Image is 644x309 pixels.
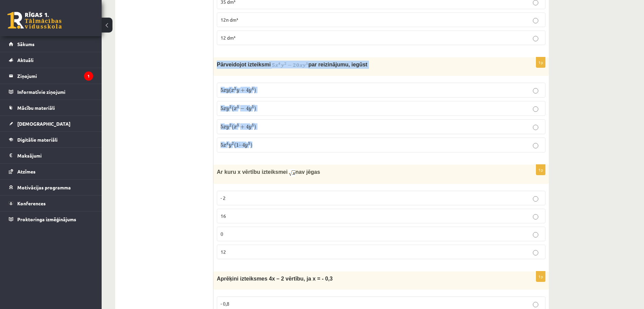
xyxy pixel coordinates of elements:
span: ) [254,124,256,130]
span: par reizinājumu, iegūst [308,62,367,67]
span: y [226,89,229,93]
a: Motivācijas programma [9,180,93,195]
span: y [245,144,248,148]
input: - 2 [533,196,538,202]
span: − [240,107,245,111]
span: Aktuāli [17,57,34,63]
span: 1 [236,143,239,147]
span: Motivācijas programma [17,184,71,190]
span: y [249,126,251,130]
span: Pārveidojot izteiksmi [217,62,271,67]
span: Aprēķini izteiksmes 4x – 2 vērtību, ja x = - 0,3 [217,276,333,282]
a: Atzīmes [9,164,93,179]
span: Sākums [17,41,35,47]
span: x [234,126,237,129]
span: Digitālie materiāli [17,137,58,143]
p: 1p [536,164,545,175]
span: 2 [229,124,231,127]
span: 4 [252,87,254,90]
span: y [226,126,229,130]
span: ( [232,124,234,130]
p: 1p [536,271,545,282]
span: ( [229,87,231,94]
span: ( [232,106,234,112]
span: 4 [246,106,249,110]
legend: Ziņojumi [17,68,93,84]
span: y [236,89,239,93]
a: Maksājumi [9,148,93,163]
span: ) [254,87,256,94]
span: 5 [221,88,223,92]
span: x [234,107,237,110]
span: ) [254,106,256,112]
span: 5 [221,106,223,110]
span: 12π dm³ [221,17,238,23]
i: 1 [84,71,93,81]
span: x [231,89,234,92]
span: 2 [229,106,231,109]
input: 12 dm³ [533,36,538,41]
input: - 0,8 [533,302,538,307]
span: nav jēgas [295,169,320,175]
span: y [249,107,251,111]
span: - 2 [221,195,226,201]
span: 3 [237,124,239,127]
a: Aktuāli [9,52,93,68]
span: 5 [221,143,223,147]
input: 0 [533,232,538,238]
span: 4 [242,143,245,147]
legend: Informatīvie ziņojumi [17,84,93,100]
span: Ar kuru x vērtību izteiksmei [217,169,288,175]
span: [DEMOGRAPHIC_DATA] [17,121,70,127]
span: 3 [252,124,254,127]
span: 3 [248,142,250,145]
span: ( [234,142,236,148]
span: - 0,8 [221,301,229,307]
span: Mācību materiāli [17,105,55,111]
span: x [223,144,226,147]
span: 5 [221,125,223,129]
a: Konferences [9,195,93,211]
p: 1p [536,57,545,68]
span: x [223,89,226,92]
input: 12π dm³ [533,18,538,23]
span: 4 [226,142,228,145]
a: Sākums [9,36,93,52]
span: 4 [246,125,249,129]
a: Ziņojumi1 [9,68,93,84]
span: Konferences [17,200,46,206]
span: + [241,88,245,92]
span: y [229,144,231,148]
span: – [239,145,242,147]
span: 3 [252,106,254,109]
span: 3 [234,87,236,90]
a: [DEMOGRAPHIC_DATA] [9,116,93,131]
span: y [249,89,251,93]
a: Informatīvie ziņojumi [9,84,93,100]
img: wc6feaBOJghJ79lKoNaE2mnXOpK8wWfTZ0xBWBaNIv2lNzHlXeWNXTILxXNc+XuvNvv6FPFoDmCNyRvGAAAAAASUVORK5CYII= [289,169,295,177]
input: 12 [533,250,538,255]
span: 12 [221,249,226,255]
span: x [223,107,226,110]
span: 16 [221,213,226,219]
span: 12 dm³ [221,35,235,41]
a: Mācību materiāli [9,100,93,116]
span: y [226,107,229,111]
a: Digitālie materiāli [9,132,93,147]
span: 3 [237,106,239,109]
span: ) [250,142,252,148]
span: 0 [221,231,223,237]
span: 2 [232,142,234,145]
span: + [240,125,245,129]
span: Atzīmes [17,168,36,174]
input: 16 [533,214,538,220]
a: Proktoringa izmēģinājums [9,211,93,227]
a: Rīgas 1. Tālmācības vidusskola [7,12,62,29]
span: Proktoringa izmēģinājums [17,216,76,222]
legend: Maksājumi [17,148,93,163]
span: x [223,126,226,129]
span: 4 [246,88,249,92]
img: v8BRkJkB6lUqkgAAAAASUVORK5CYII= [272,61,308,68]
